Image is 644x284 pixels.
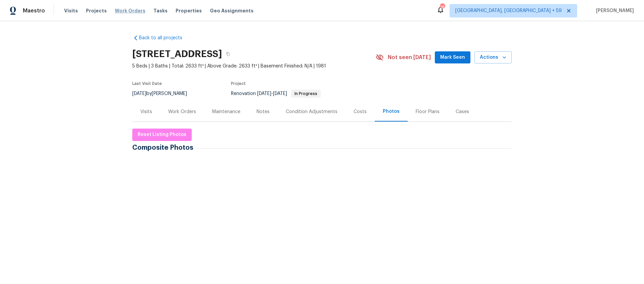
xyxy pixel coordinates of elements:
span: 5 Beds | 3 Baths | Total: 2633 ft² | Above Grade: 2633 ft² | Basement Finished: N/A | 1981 [132,63,376,69]
button: Mark Seen [435,51,470,64]
button: Actions [474,51,512,64]
span: [DATE] [257,91,271,96]
span: Work Orders [115,7,145,14]
span: Last Visit Date [132,82,162,86]
div: Costs [354,108,367,115]
span: Project [231,82,246,86]
button: Reset Listing Photos [132,129,192,141]
span: Renovation [231,91,321,96]
span: [GEOGRAPHIC_DATA], [GEOGRAPHIC_DATA] + 59 [455,7,562,14]
div: Visits [140,108,152,115]
span: Actions [480,53,506,62]
div: Maintenance [212,108,240,115]
div: Work Orders [168,108,196,115]
span: Mark Seen [440,53,465,62]
a: Back to all projects [132,35,197,41]
div: Cases [456,108,469,115]
span: Reset Listing Photos [138,131,186,139]
span: Visits [64,7,78,14]
button: Copy Address [222,48,234,60]
div: Photos [383,108,400,115]
span: Tasks [153,8,168,13]
span: [DATE] [132,91,146,96]
div: Condition Adjustments [286,108,337,115]
div: 784 [440,4,445,11]
span: [PERSON_NAME] [593,7,634,14]
span: Maestro [23,7,45,14]
span: Not seen [DATE] [388,54,431,61]
span: In Progress [292,92,320,96]
span: Geo Assignments [210,7,254,14]
span: Properties [176,7,202,14]
span: [DATE] [273,91,287,96]
div: by [PERSON_NAME] [132,90,195,98]
span: - [257,91,287,96]
span: Projects [86,7,107,14]
h2: [STREET_ADDRESS] [132,51,222,57]
div: Notes [257,108,270,115]
div: Floor Plans [416,108,440,115]
span: Composite Photos [132,144,197,151]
